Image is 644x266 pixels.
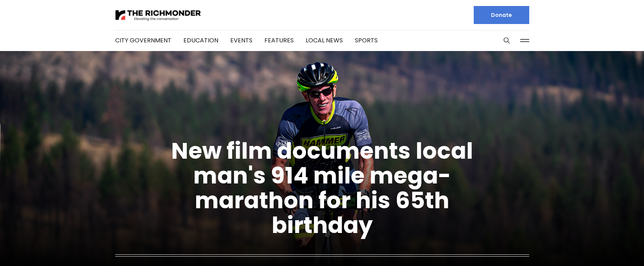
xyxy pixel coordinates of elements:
a: City Government [115,36,171,45]
a: Local News [306,36,343,45]
button: Search this site [501,35,512,46]
a: Features [264,36,294,45]
a: New film documents local man's 914 mile mega-marathon for his 65th birthday [171,135,473,241]
a: Sports [355,36,378,45]
img: The Richmonder [115,9,201,22]
a: Donate [474,6,529,24]
a: Events [230,36,252,45]
a: Education [183,36,218,45]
